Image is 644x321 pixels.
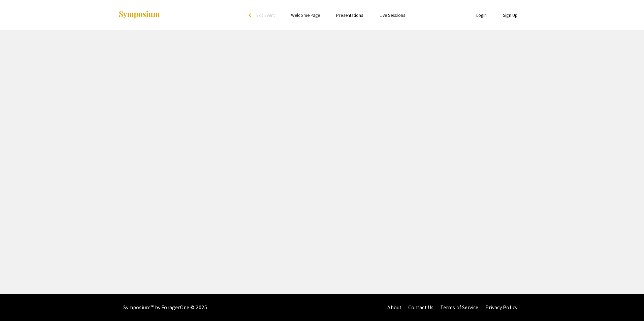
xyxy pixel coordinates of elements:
a: Presentations [336,12,363,18]
div: arrow_back_ios [249,13,253,17]
img: Symposium by ForagerOne [118,10,160,20]
div: Symposium™ by ForagerOne © 2025 [123,294,207,321]
a: Welcome Page [291,12,320,18]
a: Live Sessions [380,12,405,18]
a: Contact Us [408,304,433,311]
span: Exit Event [256,12,275,18]
a: About [387,304,401,311]
a: Sign Up [503,12,518,18]
a: Terms of Service [440,304,479,311]
a: Login [476,12,487,18]
a: Privacy Policy [485,304,517,311]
